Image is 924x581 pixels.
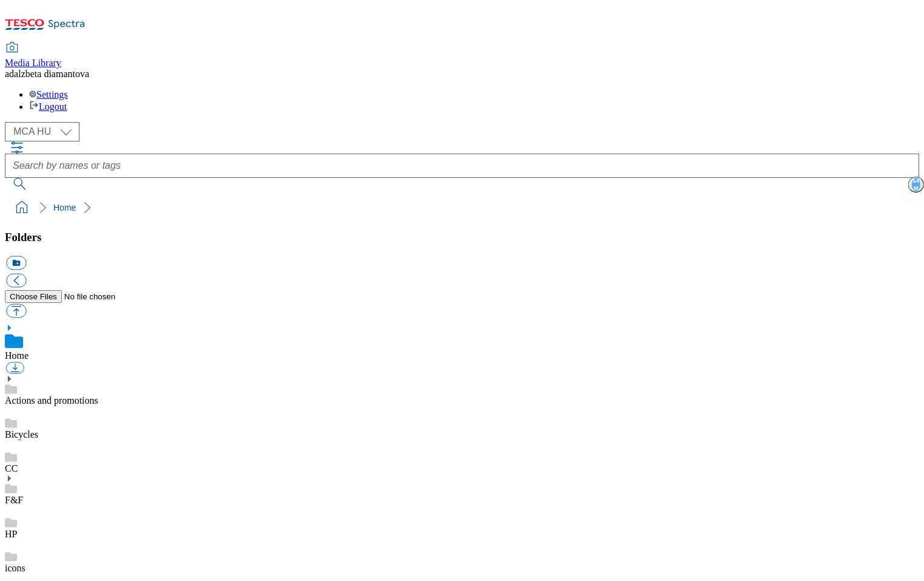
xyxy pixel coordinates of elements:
[5,463,18,474] a: CC
[5,69,14,79] span: ad
[5,563,25,573] a: icons
[14,69,89,79] span: alzbeta diamantova
[5,154,919,178] input: Search by names or tags
[29,89,68,100] a: Settings
[5,395,98,406] a: Actions and promotions
[5,529,17,539] a: HP
[5,350,29,361] a: Home
[29,101,67,112] a: Logout
[5,429,38,440] a: Bicycles
[5,495,23,505] a: F&F
[5,58,61,68] span: Media Library
[5,231,919,244] h3: Folders
[5,43,61,69] a: Media Library
[12,198,32,217] a: home
[5,196,919,219] nav: breadcrumb
[53,203,76,212] a: Home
